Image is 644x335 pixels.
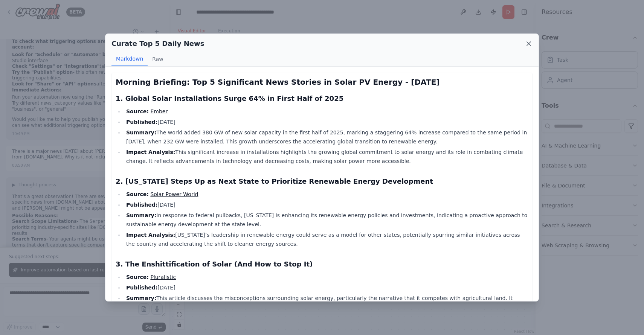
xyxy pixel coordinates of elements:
strong: Summary: [126,295,156,301]
li: [US_STATE]’s leadership in renewable energy could serve as a model for other states, potentially ... [124,230,528,248]
a: Pluralistic [150,274,176,280]
strong: Summary: [126,212,156,218]
li: In response to federal pullbacks, [US_STATE] is enhancing its renewable energy policies and inves... [124,211,528,229]
a: Ember [150,108,168,114]
li: This article discusses the misconceptions surrounding solar energy, particularly the narrative th... [124,294,528,312]
li: [DATE] [124,200,528,209]
strong: Source: [126,108,149,114]
button: Raw [148,52,168,66]
strong: Impact Analysis: [126,149,175,155]
button: Markdown [111,52,148,66]
a: Solar Power World [150,191,198,197]
strong: Source: [126,191,149,197]
h3: 1. Global Solar Installations Surge 64% in First Half of 2025 [116,93,528,104]
strong: Published: [126,119,157,125]
li: The world added 380 GW of new solar capacity in the first half of 2025, marking a staggering 64% ... [124,128,528,146]
h3: 3. The Enshittification of Solar (And How to Stop It) [116,259,528,270]
li: [DATE] [124,117,528,126]
h3: 2. [US_STATE] Steps Up as Next State to Prioritize Renewable Energy Development [116,176,528,187]
h2: Curate Top 5 Daily News [111,38,204,49]
strong: Summary: [126,129,156,136]
strong: Published: [126,285,157,291]
strong: Impact Analysis: [126,232,175,238]
strong: Published: [126,202,157,208]
h2: Morning Briefing: Top 5 Significant News Stories in Solar PV Energy - [DATE] [116,77,528,87]
li: [DATE] [124,283,528,292]
strong: Source: [126,274,149,280]
li: This significant increase in installations highlights the growing global commitment to solar ener... [124,148,528,166]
